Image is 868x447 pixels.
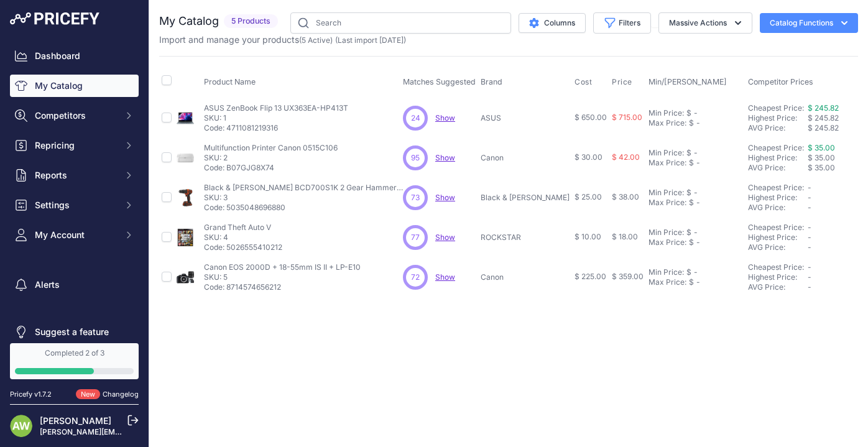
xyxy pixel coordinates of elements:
[575,77,594,87] button: Cost
[435,272,455,282] a: Show
[10,12,99,25] img: Pricefy Logo
[575,192,602,201] span: $ 25.00
[612,272,644,281] span: $ 359.00
[204,153,338,163] p: SKU: 2
[658,12,752,34] button: Massive Actions
[435,113,455,122] a: Show
[10,104,139,127] button: Competitors
[481,233,570,242] p: ROCKSTAR
[808,143,835,152] a: $ 35.00
[808,272,811,282] span: -
[204,103,348,113] p: ASUS ZenBook Flip 13 UX363EA-HP413T
[204,143,338,153] p: Multifunction Printer Canon 0515C106
[411,192,420,203] span: 73
[519,13,586,33] button: Columns
[435,153,455,162] a: Show
[76,389,100,400] span: New
[649,158,686,168] div: Max Price:
[10,194,139,216] button: Settings
[10,134,139,157] button: Repricing
[10,45,139,343] nav: Sidebar
[575,152,603,162] span: $ 30.00
[808,123,867,133] div: $ 245.82
[808,103,839,113] a: $ 245.82
[481,77,502,86] span: Brand
[686,148,691,158] div: $
[575,232,601,241] span: $ 10.00
[649,198,686,208] div: Max Price:
[694,158,700,168] div: -
[694,118,700,128] div: -
[10,224,139,246] button: My Account
[35,109,116,122] span: Competitors
[689,118,694,128] div: $
[691,267,698,277] div: -
[808,233,811,242] span: -
[35,199,116,211] span: Settings
[748,233,808,242] div: Highest Price:
[760,13,858,33] button: Catalog Functions
[808,193,811,202] span: -
[808,153,835,162] span: $ 35.00
[689,237,694,247] div: $
[748,282,808,292] div: AVG Price:
[748,203,808,213] div: AVG Price:
[686,188,691,198] div: $
[649,277,686,287] div: Max Price:
[649,148,684,158] div: Min Price:
[689,198,694,208] div: $
[689,277,694,287] div: $
[435,193,455,202] a: Show
[612,113,642,122] span: $ 715.00
[808,163,867,173] div: $ 35.00
[748,242,808,252] div: AVG Price:
[435,233,455,242] a: Show
[689,158,694,168] div: $
[808,113,839,122] span: $ 245.82
[748,113,808,123] div: Highest Price:
[649,237,686,247] div: Max Price:
[748,183,804,192] a: Cheapest Price:
[612,232,638,241] span: $ 18.00
[686,108,691,118] div: $
[691,228,698,237] div: -
[481,153,570,163] p: Canon
[686,267,691,277] div: $
[40,415,111,426] a: [PERSON_NAME]
[103,390,139,399] a: Changelog
[612,152,640,162] span: $ 42.00
[204,77,256,86] span: Product Name
[10,164,139,187] button: Reports
[612,192,639,201] span: $ 38.00
[302,35,330,45] a: 5 Active
[224,14,278,29] span: 5 Products
[204,233,282,242] p: SKU: 4
[649,188,684,198] div: Min Price:
[35,139,116,152] span: Repricing
[204,282,361,292] p: Code: 8714574656212
[204,272,361,282] p: SKU: 5
[204,242,282,252] p: Code: 5026555410212
[411,232,420,243] span: 77
[10,75,139,97] a: My Catalog
[694,198,700,208] div: -
[748,163,808,173] div: AVG Price:
[748,123,808,133] div: AVG Price:
[481,193,570,203] p: Black & [PERSON_NAME]
[411,152,420,164] span: 95
[694,237,700,247] div: -
[411,113,420,124] span: 24
[403,77,476,86] span: Matches Suggested
[15,348,134,358] div: Completed 2 of 3
[808,262,811,272] span: -
[694,277,700,287] div: -
[748,77,813,86] span: Competitor Prices
[593,12,651,34] button: Filters
[159,12,219,30] h2: My Catalog
[204,123,348,133] p: Code: 4711081219316
[481,113,570,123] p: ASUS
